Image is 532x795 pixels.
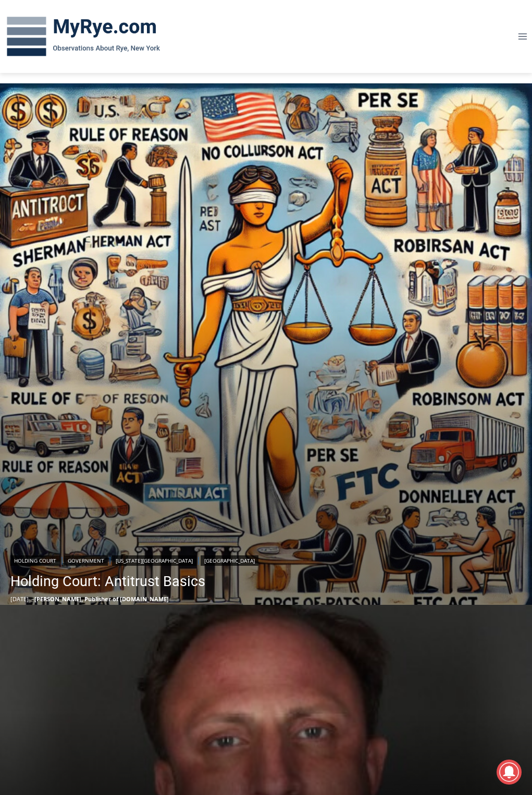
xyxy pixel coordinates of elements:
button: Open menu [513,28,532,44]
div: | | | [10,553,258,566]
time: [DATE] [10,595,29,603]
a: Government [64,555,108,566]
a: Holding Court [10,555,60,566]
a: Holding Court: Antitrust Basics [10,571,258,592]
span: – [31,595,34,603]
a: [PERSON_NAME], Publisher of [DOMAIN_NAME] [34,595,169,603]
a: [GEOGRAPHIC_DATA] [201,555,258,566]
a: [US_STATE][GEOGRAPHIC_DATA] [112,555,196,566]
